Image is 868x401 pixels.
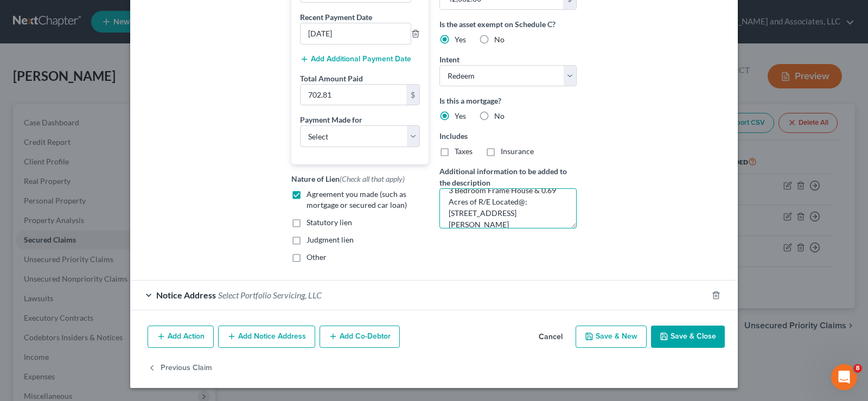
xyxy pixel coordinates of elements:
button: Add Co-Debtor [320,326,400,348]
span: Select Portfolio Servicing, LLC [218,290,322,300]
span: Other [307,252,327,262]
label: Nature of Lien [291,173,405,184]
label: Total Amount Paid [300,73,363,84]
label: Additional information to be added to the description [439,166,577,188]
label: Payment Made for [300,114,362,125]
label: Is the asset exempt on Schedule C? [439,18,577,30]
button: Previous Claim [148,357,212,379]
button: Add Additional Payment Date [300,55,411,63]
label: Intent [439,54,459,65]
div: $ [406,85,419,105]
span: 8 [853,364,862,373]
span: Taxes [455,147,473,156]
button: Add Action [148,326,214,348]
label: Recent Payment Date [300,11,372,23]
span: No [494,35,505,44]
button: Save & New [576,326,647,348]
label: Is this a mortgage? [439,95,577,106]
span: Notice Address [156,290,216,300]
span: No [494,111,505,120]
iframe: Intercom live chat [831,364,857,390]
span: Insurance [501,147,534,156]
span: Yes [455,35,466,44]
button: Add Notice Address [218,326,315,348]
label: Includes [439,130,577,142]
button: Cancel [530,327,571,348]
span: Statutory lien [307,218,352,227]
span: (Check all that apply) [340,174,405,183]
span: Judgment lien [307,235,354,244]
span: Yes [455,111,466,120]
span: Agreement you made (such as mortgage or secured car loan) [307,189,407,209]
button: Save & Close [651,326,725,348]
input: 0.00 [301,85,406,105]
input: -- [301,23,411,44]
